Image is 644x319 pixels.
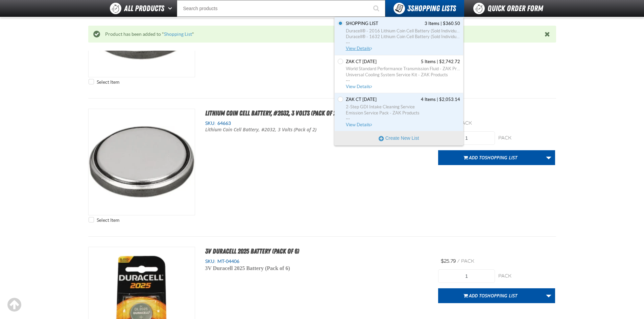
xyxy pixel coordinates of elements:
span: pack [461,258,474,264]
span: Zak CT 9.2.2025 [346,97,377,103]
input: Product Quantity [438,269,495,283]
label: Select Item [89,217,119,223]
div: Product has been added to " " [100,31,545,37]
span: View Details [346,122,373,127]
span: Zak CT 8.26.2025 [346,59,377,65]
span: Universal Cooling System Service Kit - ZAK Products [346,72,460,78]
: View Details of the Lithium Coin Cell Battery, #2032, 3 Volts (Pack of 2) [89,109,195,215]
span: | [437,59,438,64]
span: $2,053.14 [439,97,460,103]
span: | [440,21,442,26]
span: Emission Service Pack - ZAK Products [346,110,460,116]
label: Select Item [89,79,119,85]
span: $360.50 [443,21,460,27]
span: Duracell® - 2016 Lithium Coin Cell Battery (Sold Individually) [346,28,460,34]
input: Select Item [89,79,94,84]
span: Add to [469,154,517,161]
span: Shopping List [485,292,517,299]
div: pack [498,273,555,280]
span: $25.79 [441,258,456,264]
span: View Details [346,84,373,89]
span: Add to [469,292,517,299]
a: Shopping List [164,31,192,37]
span: MT-04406 [216,259,239,264]
a: Shopping List contains 3 items. Total cost is $360.50. Click to see all items, discounts, taxes a... [344,21,460,52]
span: 4 Items [421,97,436,103]
a: More Actions [542,288,555,303]
span: | [437,97,438,102]
strong: 3 [407,4,411,13]
span: Shopping List [485,154,517,161]
div: Scroll to the top [7,297,22,312]
a: More Actions [542,150,555,165]
img: Lithium Coin Cell Battery, #2032, 3 Volts (Pack of 2) [89,109,195,215]
a: Zak CT 8.26.2025 contains 5 items. Total cost is $2,742.72. Click to see all items, discounts, ta... [344,59,460,90]
a: Lithium Coin Cell Battery, #2032, 3 Volts (Pack of 2) [205,109,338,117]
span: Shopping List [346,21,378,27]
span: Shopping Lists [407,4,456,13]
span: $2,742.72 [439,59,460,65]
p: Lithium Coin Cell Battery, #2032, 3 Volts (Pack of 2) [205,127,339,133]
span: World Standard Performance Transmission Fluid - ZAK Products [346,66,460,72]
span: 2-Step GDI Intake Cleaning Service [346,104,460,110]
span: ... [346,116,460,118]
input: Select Item [89,217,94,222]
button: Add toShopping List [438,288,543,303]
div: pack [498,135,555,141]
span: / [457,258,460,264]
span: View Details [346,46,373,51]
button: Create New List. Opens a popup [335,131,463,145]
span: pack [459,120,472,126]
span: 3V Duracell 2025 Battery (Pack of 6) [205,265,290,271]
span: ... [346,40,460,42]
a: 3V Duracell 2025 Battery (Pack of 6) [205,247,299,255]
span: 3 Items [425,21,439,27]
div: You have 3 Shopping Lists. Open to view details [334,17,463,145]
span: 64663 [216,121,231,126]
a: Zak CT 9.2.2025 contains 4 items. Total cost is $2,053.14. Click to see all items, discounts, tax... [344,97,460,128]
button: Add toShopping List [438,150,543,165]
div: SKU: [205,258,428,265]
span: Duracell® - 1632 Lithium Coin Cell Battery (Sold Individually) [346,34,460,40]
span: ... [346,78,460,80]
span: 5 Items [421,59,436,65]
span: All Products [124,2,164,15]
div: SKU: [205,120,428,127]
button: Close the Notification [543,29,553,39]
input: Product Quantity [438,131,495,145]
